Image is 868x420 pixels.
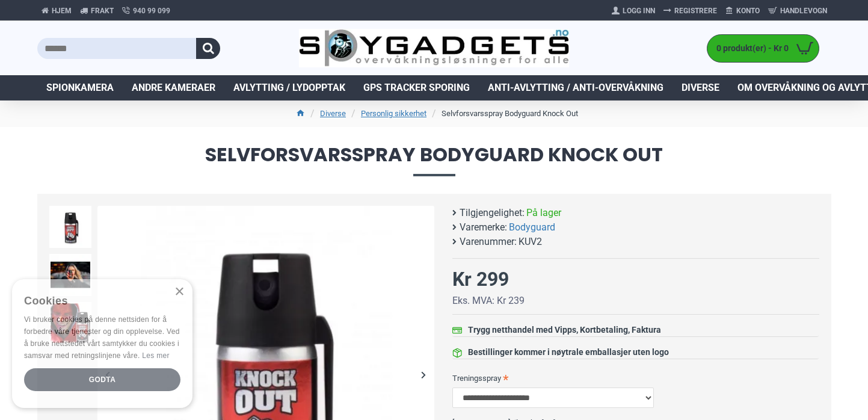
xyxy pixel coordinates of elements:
[460,220,507,235] b: Varemerke:
[721,1,764,20] a: Konto
[132,81,215,95] span: Andre kameraer
[49,206,91,248] img: Forsvarsspray - Lovlig Pepperspray - SpyGadgets.no
[526,206,561,220] span: På lager
[452,368,819,388] label: Treningsspray
[673,75,728,100] a: Diverse
[736,5,760,16] span: Konto
[707,42,792,55] span: 0 produkt(er) - Kr 0
[320,108,346,120] a: Diverse
[468,324,661,336] div: Trygg netthandel med Vipps, Kortbetaling, Faktura
[224,75,354,100] a: Avlytting / Lydopptak
[460,235,517,249] b: Varenummer:
[354,75,479,100] a: GPS Tracker Sporing
[91,5,114,16] span: Frakt
[479,75,673,100] a: Anti-avlytting / Anti-overvåkning
[509,220,555,235] a: Bodyguard
[682,81,719,95] span: Diverse
[361,108,426,120] a: Personlig sikkerhet
[49,254,91,296] img: Forsvarsspray - Lovlig Pepperspray - SpyGadgets.no
[37,145,831,176] span: Selvforsvarsspray Bodyguard Knock Out
[123,75,224,100] a: Andre kameraer
[133,5,170,16] span: 940 99 099
[299,29,569,68] img: SpyGadgets.no
[460,206,525,220] b: Tilgjengelighet:
[623,5,655,16] span: Logg Inn
[174,288,183,297] div: Close
[52,5,72,16] span: Hjem
[24,288,173,314] div: Cookies
[780,5,827,16] span: Handlevogn
[519,235,542,249] span: KUV2
[707,35,819,62] a: 0 produkt(er) - Kr 0
[233,81,345,95] span: Avlytting / Lydopptak
[488,81,663,95] span: Anti-avlytting / Anti-overvåkning
[659,1,721,20] a: Registrere
[452,265,509,294] div: Kr 299
[674,5,717,16] span: Registrere
[46,81,114,95] span: Spionkamera
[24,315,180,359] span: Vi bruker cookies på denne nettsiden for å forbedre våre tjenester og din opplevelse. Ved å bruke...
[608,1,659,20] a: Logg Inn
[37,75,123,100] a: Spionkamera
[142,351,169,360] a: Les mer, opens a new window
[468,346,669,359] div: Bestillinger kommer i nøytrale emballasjer uten logo
[24,368,180,391] div: Godta
[363,81,470,95] span: GPS Tracker Sporing
[413,364,434,385] div: Next slide
[764,1,831,20] a: Handlevogn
